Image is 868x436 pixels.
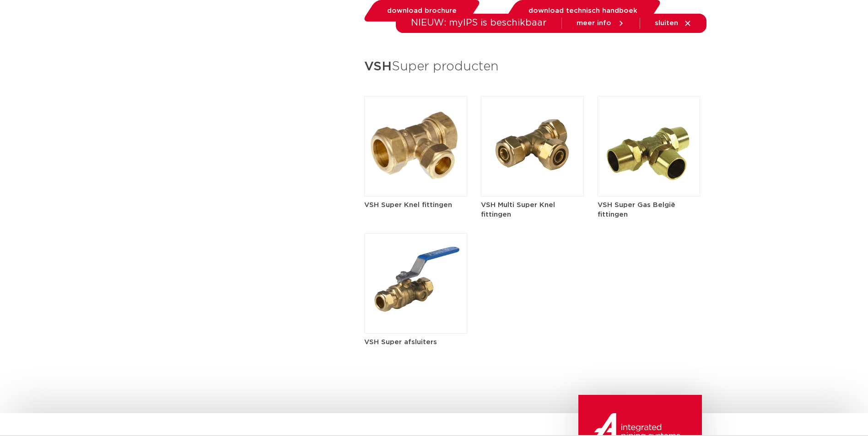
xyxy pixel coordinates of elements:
a: toepassingen [413,33,461,70]
a: VSH Super Gas België fittingen [598,143,701,219]
a: producten [310,33,347,70]
span: meer info [577,20,611,27]
h5: VSH Super Knel fittingen [364,200,467,210]
h5: VSH Super Gas België fittingen [598,200,701,219]
span: NIEUW: myIPS is beschikbaar [411,18,547,27]
a: sluiten [655,19,692,27]
a: meer info [577,19,625,27]
a: VSH Super Knel fittingen [364,143,467,210]
h5: VSH Multi Super Knel fittingen [481,200,584,219]
strong: VSH [364,60,392,73]
a: downloads [480,33,518,70]
div: my IPS [662,30,671,73]
h5: VSH Super afsluiters [364,337,467,347]
a: services [537,33,566,70]
a: over ons [584,33,616,70]
span: sluiten [655,20,678,27]
a: markten [366,33,395,70]
a: VSH Multi Super Knel fittingen [481,143,584,219]
nav: Menu [310,33,616,70]
a: VSH Super afsluiters [364,280,467,347]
